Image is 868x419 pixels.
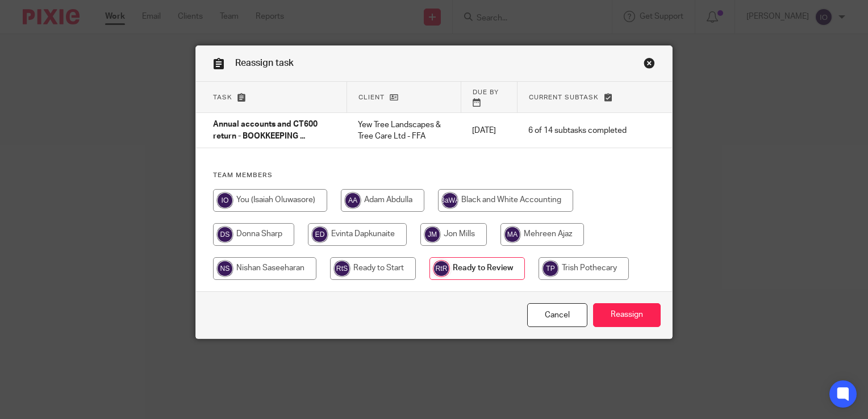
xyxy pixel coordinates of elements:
h4: Team members [213,171,655,180]
a: Close this dialog window [527,303,587,328]
span: Task [213,94,232,100]
span: Client [358,94,385,100]
p: [DATE] [472,125,506,136]
input: Reassign [593,303,661,328]
span: Due by [473,89,499,95]
a: Close this dialog window [644,57,655,73]
span: Current subtask [529,94,599,100]
span: Annual accounts and CT600 return - BOOKKEEPING ... [213,121,318,141]
p: Yew Tree Landscapes & Tree Care Ltd - FFA [358,119,449,143]
span: Reassign task [235,58,294,68]
td: 6 of 14 subtasks completed [517,113,638,148]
